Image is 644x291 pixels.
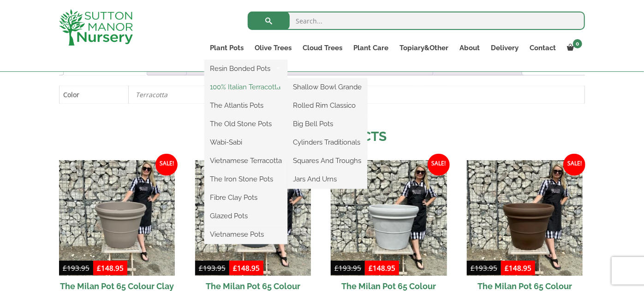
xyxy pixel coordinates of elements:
[505,263,531,273] bdi: 148.95
[97,263,101,273] span: £
[287,117,367,131] a: Big Bell Pots
[369,263,395,273] bdi: 148.95
[348,41,394,54] a: Plant Care
[428,154,450,176] span: Sale!
[471,263,475,273] span: £
[59,86,585,104] table: Product Details
[204,227,287,241] a: Vietnamese Pots
[287,172,367,186] a: Jars And Urns
[233,263,237,273] span: £
[204,62,287,76] a: Resin Bonded Pots
[471,263,497,273] bdi: 193.95
[59,127,585,146] h2: Related products
[331,160,447,276] img: The Milan Pot 65 Colour Greystone
[248,12,585,30] input: Search...
[204,154,287,168] a: Vietnamese Terracotta
[204,117,287,131] a: The Old Stone Pots
[563,154,585,176] span: Sale!
[204,80,287,94] a: 100% Italian Terracotta
[155,154,178,176] span: Sale!
[573,39,582,48] span: 0
[204,99,287,112] a: The Atlantis Pots
[63,263,89,273] bdi: 193.95
[287,135,367,149] a: Cylinders Traditionals
[369,263,373,273] span: £
[59,9,133,46] img: logo
[204,41,249,54] a: Plant Pots
[97,263,124,273] bdi: 148.95
[505,263,509,273] span: £
[297,41,348,54] a: Cloud Trees
[287,80,367,94] a: Shallow Bowl Grande
[204,209,287,223] a: Glazed Pots
[233,263,260,273] bdi: 148.95
[334,263,339,273] span: £
[60,86,129,104] th: Color
[287,99,367,112] a: Rolled Rim Classico
[195,160,311,276] img: The Milan Pot 65 Colour Charcoal
[204,191,287,204] a: Fibre Clay Pots
[561,41,585,54] a: 0
[204,135,287,149] a: Wabi-Sabi
[199,263,203,273] span: £
[485,41,524,54] a: Delivery
[454,41,485,54] a: About
[287,154,367,168] a: Squares And Troughs
[136,86,578,103] p: Terracotta
[524,41,561,54] a: Contact
[63,263,67,273] span: £
[249,41,297,54] a: Olive Trees
[467,160,583,276] img: The Milan Pot 65 Colour Mocha
[59,160,175,276] img: The Milan Pot 65 Colour Clay
[334,263,361,273] bdi: 193.95
[204,172,287,186] a: The Iron Stone Pots
[199,263,226,273] bdi: 193.95
[394,41,454,54] a: Topiary&Other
